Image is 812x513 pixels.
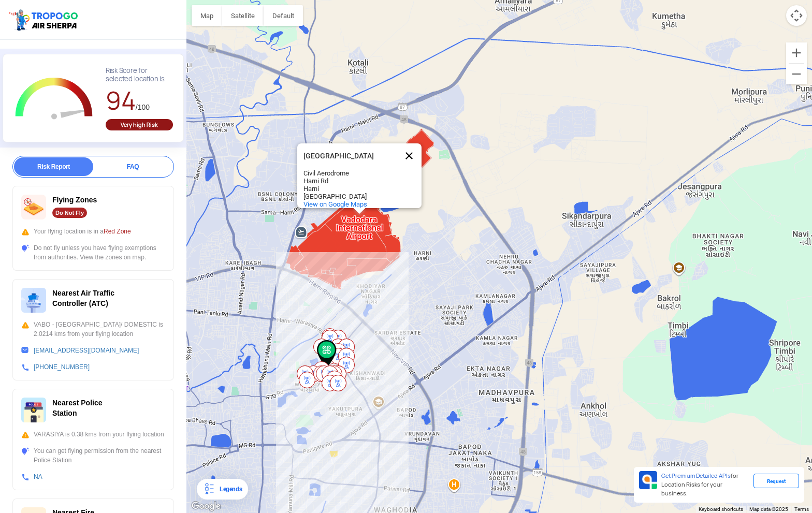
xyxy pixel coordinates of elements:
a: View on Google Maps [303,200,367,208]
div: FAQ [93,157,172,176]
button: Show satellite imagery [222,5,264,26]
span: 94 [106,84,136,117]
div: [GEOGRAPHIC_DATA] [303,152,397,160]
button: Zoom in [786,42,807,63]
img: ic_police_station.svg [21,398,46,422]
button: Map camera controls [786,5,807,26]
div: Vadodara International Airport [297,143,422,208]
div: Do not fly unless you have flying exemptions from authorities. View the zones on map. [21,243,165,262]
button: Keyboard shortcuts [699,506,743,513]
a: [PHONE_NUMBER] [34,363,90,371]
img: ic_atc.svg [21,288,46,313]
div: Request [753,474,799,488]
button: Show street map [192,5,222,26]
div: VABO - [GEOGRAPHIC_DATA]/ DOMESTIC is 2.0214 kms from your flying location [21,320,165,339]
img: ic_nofly.svg [21,195,46,219]
div: Risk Report [14,157,93,176]
div: Risk Score for selected location is [106,67,173,83]
button: Zoom out [786,64,807,84]
div: You can get flying permission from the nearest Police Station [21,446,165,465]
div: [GEOGRAPHIC_DATA] [303,193,397,200]
button: Close [397,143,422,168]
span: Red Zone [104,228,131,235]
span: Get Premium Detailed APIs [661,472,731,479]
div: Your flying location is in a [21,227,165,236]
span: Map data ©2025 [749,506,788,512]
div: Do Not Fly [52,208,87,218]
span: Nearest Police Station [52,399,103,417]
a: NA [34,473,42,480]
a: Terms [794,506,809,512]
div: Civil Aerodrome [303,169,397,177]
a: Open this area in Google Maps (opens a new window) [189,500,223,513]
img: Google [189,500,223,513]
img: ic_tgdronemaps.svg [8,8,81,32]
div: for Location Risks for your business. [657,471,753,499]
g: Chart [11,67,97,131]
div: Harni Rd [303,177,397,185]
span: Flying Zones [52,196,97,204]
img: Premium APIs [639,471,657,489]
img: Legends [203,483,215,495]
a: [EMAIL_ADDRESS][DOMAIN_NAME] [34,347,139,354]
div: Harni [303,185,397,193]
div: Very high Risk [106,119,173,130]
div: VARASIYA is 0.38 kms from your flying location [21,430,165,439]
div: Legends [215,483,242,495]
span: /100 [136,103,150,111]
span: Nearest Air Traffic Controller (ATC) [52,289,114,307]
